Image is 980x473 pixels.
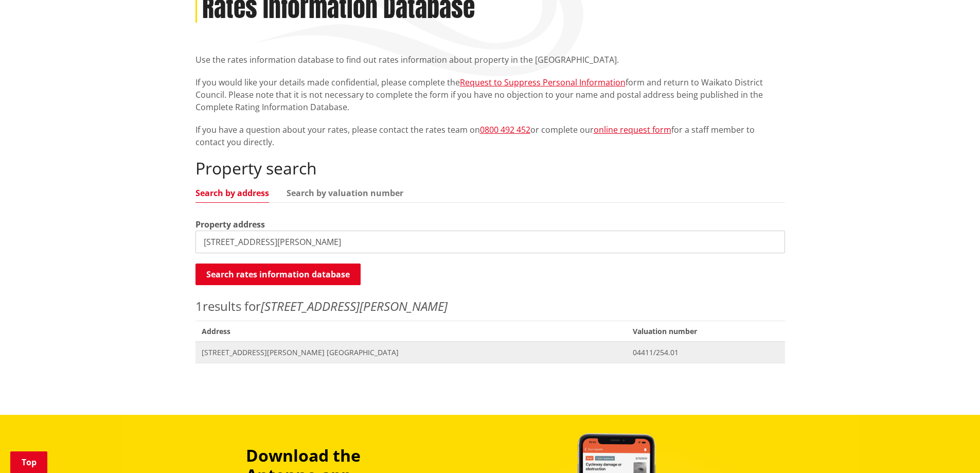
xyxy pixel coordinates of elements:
[195,159,785,178] h2: Property search
[195,264,361,285] button: Search rates information database
[195,231,785,253] input: e.g. Duke Street NGARUAWAHIA
[195,321,627,342] span: Address
[627,321,785,342] span: Valuation number
[195,342,785,363] a: [STREET_ADDRESS][PERSON_NAME] [GEOGRAPHIC_DATA] 04411/254.01
[633,347,778,358] span: 04411/254.01
[195,218,265,231] label: Property address
[195,189,269,197] a: Search by address
[195,76,785,113] p: If you would like your details made confidential, please complete the form and return to Waikato ...
[933,430,970,467] iframe: Messenger Launcher
[202,347,621,358] span: [STREET_ADDRESS][PERSON_NAME] [GEOGRAPHIC_DATA]
[480,124,530,135] a: 0800 492 452
[594,124,671,135] a: online request form
[195,124,785,148] p: If you have a question about your rates, please contact the rates team on or complete our for a s...
[10,451,47,473] a: Top
[195,54,785,66] p: Use the rates information database to find out rates information about property in the [GEOGRAPHI...
[261,297,448,314] em: [STREET_ADDRESS][PERSON_NAME]
[195,297,203,314] span: 1
[195,297,785,316] p: results for
[460,77,626,88] a: Request to Suppress Personal Information
[287,189,403,197] a: Search by valuation number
